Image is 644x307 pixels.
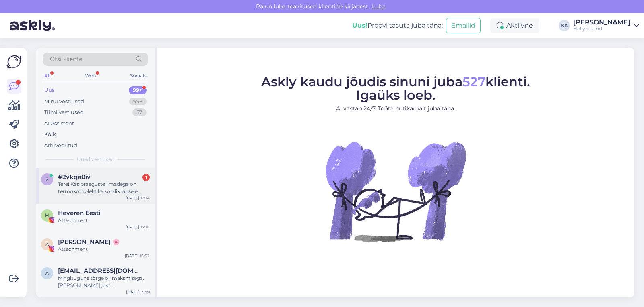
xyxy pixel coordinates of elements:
[352,22,367,29] b: Uus!
[129,86,147,94] div: 99+
[6,54,22,69] img: Askly Logo
[58,238,120,246] span: Andra 🌸
[58,209,100,217] span: Heveren Eesti
[126,224,150,230] div: [DATE] 17:10
[44,130,56,138] div: Kõik
[490,18,539,33] div: Aktiivne
[50,55,82,63] span: Otsi kliente
[58,181,150,195] div: Tere! Kas praeguste ilmadega on termokomplekt ka sobilik lapsele lasteaeda?
[58,173,91,181] span: #2vkqa0iv
[126,195,150,201] div: [DATE] 13:14
[58,217,150,224] div: Attachment
[129,98,147,106] div: 99+
[261,104,530,113] p: AI vastab 24/7. Tööta nutikamalt juba täna.
[58,274,150,289] div: Mingisugune tõrge oli maksmisega. [PERSON_NAME] just [PERSON_NAME] teavitus, et makse läks kenast...
[446,18,481,33] button: Emailid
[58,267,142,274] span: annamariataidla@gmail.com
[44,108,84,116] div: Tiimi vestlused
[128,71,148,81] div: Socials
[462,74,485,89] span: 527
[77,156,114,163] span: Uued vestlused
[45,270,49,276] span: a
[559,20,570,31] div: KK
[44,142,77,150] div: Arhiveeritud
[43,71,52,81] div: All
[83,71,97,81] div: Web
[142,174,150,181] div: 1
[261,74,530,103] span: Askly kaudu jõudis sinuni juba klienti. Igaüks loeb.
[46,176,49,182] span: 2
[369,3,388,10] span: Luba
[573,26,630,32] div: Hellyk pood
[44,120,74,128] div: AI Assistent
[44,86,55,94] div: Uus
[323,119,468,264] img: No Chat active
[45,241,49,247] span: A
[573,19,639,32] a: [PERSON_NAME]Hellyk pood
[352,21,443,30] div: Proovi tasuta juba täna:
[125,253,150,259] div: [DATE] 15:02
[58,246,150,253] div: Attachment
[573,19,630,26] div: [PERSON_NAME]
[126,289,150,295] div: [DATE] 21:19
[44,98,84,106] div: Minu vestlused
[132,108,147,116] div: 57
[45,212,49,218] span: H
